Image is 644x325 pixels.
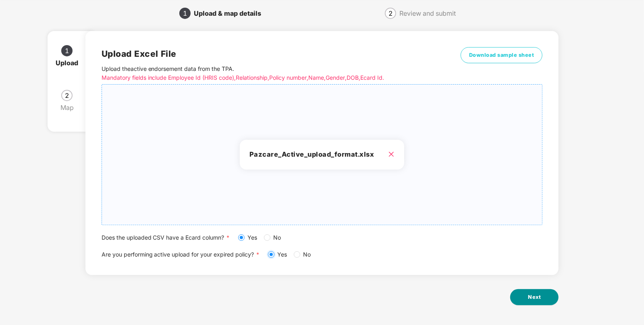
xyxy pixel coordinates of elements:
p: Upload the active endorsement data from the TPA . [102,64,432,82]
span: 2 [388,10,393,17]
div: Does the uploaded CSV have a Ecard column? [102,233,543,242]
button: Next [510,289,559,305]
span: close [388,151,395,157]
span: Yes [245,233,261,242]
span: Next [528,293,541,301]
div: Upload & map details [194,7,268,20]
div: Review and submit [399,7,456,20]
button: Download sample sheet [461,47,543,63]
span: Download sample sheet [469,51,534,59]
div: Are you performing active upload for your expired policy? [102,250,543,259]
span: 1 [183,10,187,17]
span: Pazcare_Active_upload_format.xlsx close [102,85,542,225]
span: 2 [65,92,69,99]
span: No [270,233,285,242]
h3: Pazcare_Active_upload_format.xlsx [249,149,395,160]
div: Map [60,101,80,114]
h2: Upload Excel File [102,47,432,60]
p: Mandatory fields include Employee Id (HRIS code), Relationship, Policy number, Name, Gender, DOB,... [102,73,432,82]
span: 1 [65,48,69,54]
span: Yes [274,250,291,259]
div: Upload [56,56,85,69]
span: No [300,250,314,259]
